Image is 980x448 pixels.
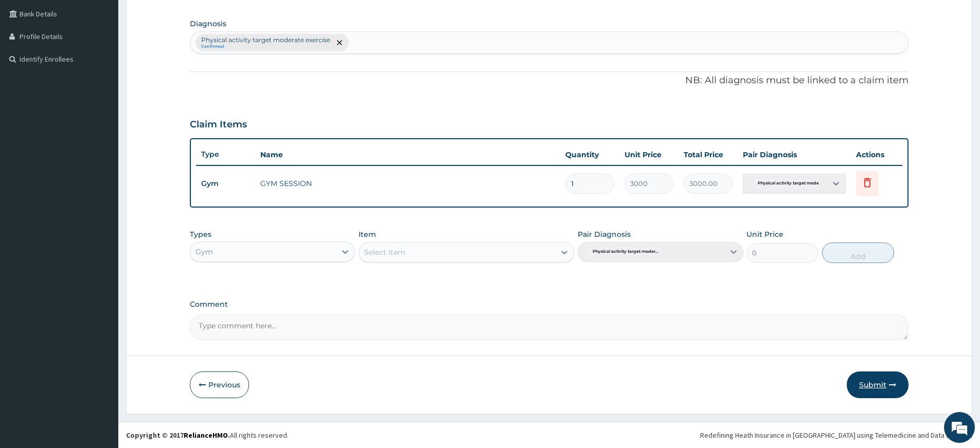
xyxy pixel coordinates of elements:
[560,144,619,165] th: Quantity
[847,371,908,398] button: Submit
[255,144,560,165] th: Name
[578,229,631,239] label: Pair Diagnosis
[190,230,211,239] label: Types
[679,144,738,165] th: Total Price
[184,431,228,440] a: RelianceHMO
[700,430,972,440] div: Redefining Heath Insurance in [GEOGRAPHIC_DATA] using Telemedicine and Data Science!
[54,58,173,71] div: Chat with us now
[60,129,142,233] span: We're online!
[195,247,213,257] div: Gym
[190,371,249,398] button: Previous
[169,5,193,30] div: Minimize live chat window
[738,144,851,165] th: Pair Diagnosis
[5,281,196,316] textarea: Type your message and hit 'Enter'
[851,144,902,165] th: Actions
[118,422,980,448] footer: All rights reserved.
[190,300,908,309] label: Comment
[746,229,783,239] label: Unit Price
[255,173,560,194] td: GYM SESSION
[126,431,230,440] strong: Copyright © 2017 .
[822,242,894,263] button: Add
[619,144,679,165] th: Unit Price
[359,229,376,239] label: Item
[364,247,405,257] div: Select Item
[190,119,247,130] h3: Claim Items
[196,174,255,193] td: Gym
[19,51,42,77] img: d_794563401_company_1708531726252_794563401
[190,18,226,29] label: Diagnosis
[190,74,908,87] p: NB: All diagnosis must be linked to a claim item
[196,145,255,164] th: Type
